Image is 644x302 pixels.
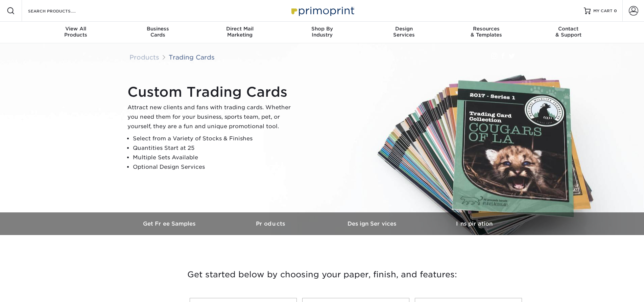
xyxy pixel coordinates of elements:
span: Shop By [281,26,363,32]
span: MY CART [593,8,613,14]
a: Inspiration [424,212,525,235]
a: Contact& Support [527,22,610,43]
div: & Support [527,26,610,38]
span: Design [363,26,445,32]
div: & Templates [445,26,527,38]
div: Services [363,26,445,38]
div: Industry [281,26,363,38]
a: DesignServices [363,22,445,43]
a: Resources& Templates [445,22,527,43]
a: Trading Cards [169,53,215,61]
span: Resources [445,26,527,32]
span: Direct Mail [199,26,281,32]
h3: Inspiration [424,220,525,227]
li: Optional Design Services [133,162,296,172]
span: Contact [527,26,610,32]
a: Products [221,212,322,235]
input: SEARCH PRODUCTS..... [27,7,93,15]
h3: Products [221,220,322,227]
p: Attract new clients and fans with trading cards. Whether you need them for your business, sports ... [127,103,296,131]
h1: Custom Trading Cards [127,84,296,100]
a: BusinessCards [117,22,199,43]
a: View AllProducts [35,22,117,43]
h3: Get started below by choosing your paper, finish, and features: [124,259,520,290]
h3: Get Free Samples [119,220,221,227]
div: Products [35,26,117,38]
a: Shop ByIndustry [281,22,363,43]
li: Select from a Variety of Stocks & Finishes [133,134,296,143]
div: Marketing [199,26,281,38]
a: Products [129,53,159,61]
a: Direct MailMarketing [199,22,281,43]
span: Business [117,26,199,32]
h3: Design Services [322,220,424,227]
span: View All [35,26,117,32]
div: Cards [117,26,199,38]
li: Quantities Start at 25 [133,143,296,153]
a: Get Free Samples [119,212,221,235]
span: 0 [614,8,617,13]
img: Primoprint [288,3,356,18]
a: Design Services [322,212,424,235]
li: Multiple Sets Available [133,153,296,162]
